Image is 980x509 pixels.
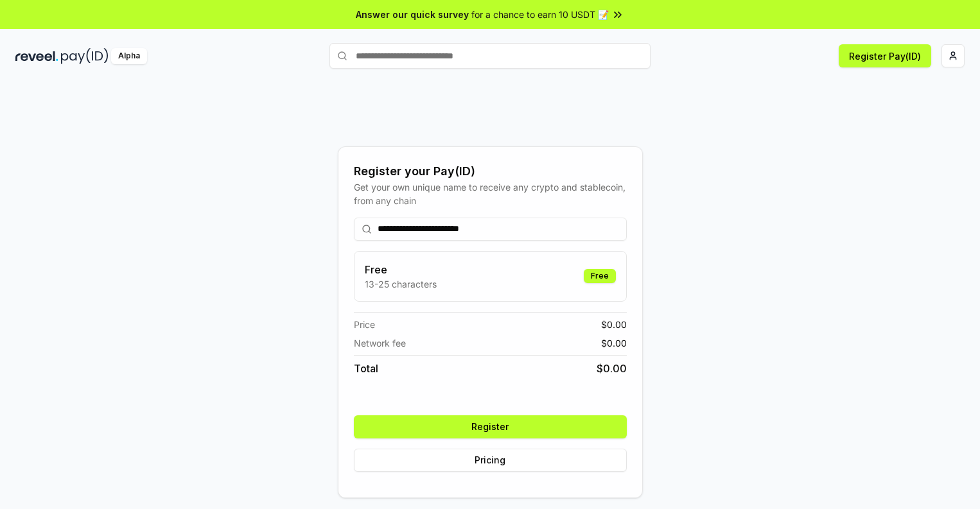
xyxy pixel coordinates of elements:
[111,48,147,64] div: Alpha
[597,361,627,376] span: $ 0.00
[365,277,437,291] p: 13-25 characters
[354,318,375,331] span: Price
[365,262,437,277] h3: Free
[471,8,609,21] span: for a chance to earn 10 USDT 📝
[354,162,627,180] div: Register your Pay(ID)
[354,180,627,207] div: Get your own unique name to receive any crypto and stablecoin, from any chain
[354,449,627,472] button: Pricing
[356,8,469,21] span: Answer our quick survey
[354,336,406,350] span: Network fee
[354,415,627,438] button: Register
[354,361,378,376] span: Total
[839,44,931,67] button: Register Pay(ID)
[61,48,109,64] img: pay_id
[15,48,58,64] img: reveel_dark
[601,318,627,331] span: $ 0.00
[601,336,627,350] span: $ 0.00
[584,269,616,283] div: Free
